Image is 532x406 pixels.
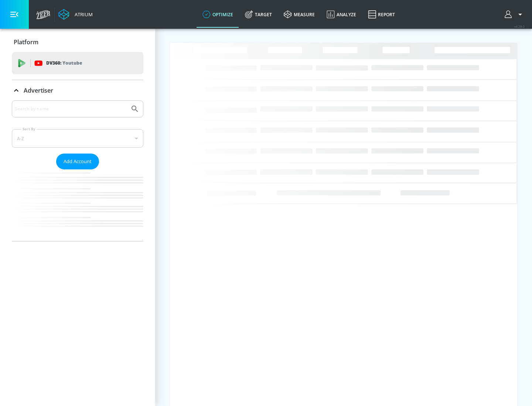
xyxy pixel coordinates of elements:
[12,32,143,52] div: Platform
[514,24,525,28] span: v 4.28.0
[21,127,37,131] label: Sort By
[321,1,362,28] a: Analyze
[12,52,143,74] div: DV360: Youtube
[15,104,127,114] input: Search by name
[24,86,53,94] p: Advertiser
[12,100,143,241] div: Advertiser
[12,80,143,101] div: Advertiser
[278,1,321,28] a: measure
[64,157,92,166] span: Add Account
[197,1,239,28] a: optimize
[72,11,93,18] div: Atrium
[46,59,82,67] p: DV360:
[58,9,93,20] a: Atrium
[362,1,401,28] a: Report
[12,129,143,148] div: A-Z
[56,154,99,169] button: Add Account
[239,1,278,28] a: Target
[14,38,38,46] p: Platform
[62,59,82,67] p: Youtube
[12,169,143,241] nav: list of Advertiser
